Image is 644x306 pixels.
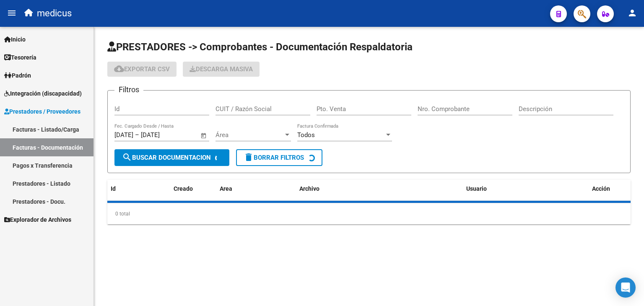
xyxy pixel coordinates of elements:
span: Explorador de Archivos [4,215,71,224]
span: Padrón [4,71,31,80]
datatable-header-cell: Archivo [296,180,463,198]
datatable-header-cell: Acción [589,180,631,198]
mat-icon: cloud_download [114,64,124,74]
datatable-header-cell: Creado [170,180,216,198]
span: Usuario [466,185,487,192]
span: Todos [297,131,315,139]
app-download-masive: Descarga masiva de comprobantes (adjuntos) [183,62,260,77]
input: Fecha inicio [114,131,133,139]
input: Fecha fin [141,131,182,139]
mat-icon: delete [244,152,254,162]
button: Buscar Documentacion [114,149,229,166]
span: medicus [37,4,72,23]
div: 0 total [107,203,631,224]
span: Buscar Documentacion [122,154,211,161]
button: Open calendar [199,131,209,140]
span: Id [111,185,116,192]
span: Tesorería [4,53,36,62]
span: Acción [592,185,610,192]
button: Exportar CSV [107,62,177,77]
datatable-header-cell: Usuario [463,180,589,198]
span: Archivo [299,185,319,192]
span: Inicio [4,35,26,44]
span: Integración (discapacidad) [4,89,82,98]
span: Borrar Filtros [244,154,304,161]
mat-icon: search [122,152,132,162]
span: Area [220,185,232,192]
datatable-header-cell: Area [216,180,296,198]
mat-icon: person [627,8,637,18]
datatable-header-cell: Id [107,180,141,198]
span: – [135,131,139,139]
button: Descarga Masiva [183,62,260,77]
span: Exportar CSV [114,65,170,73]
mat-icon: menu [7,8,17,18]
h3: Filtros [114,84,143,96]
span: Creado [174,185,193,192]
div: Open Intercom Messenger [615,277,636,298]
span: Prestadores / Proveedores [4,107,80,116]
button: Borrar Filtros [236,149,322,166]
span: Descarga Masiva [190,65,253,73]
span: PRESTADORES -> Comprobantes - Documentación Respaldatoria [107,41,413,53]
span: Área [216,131,283,139]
